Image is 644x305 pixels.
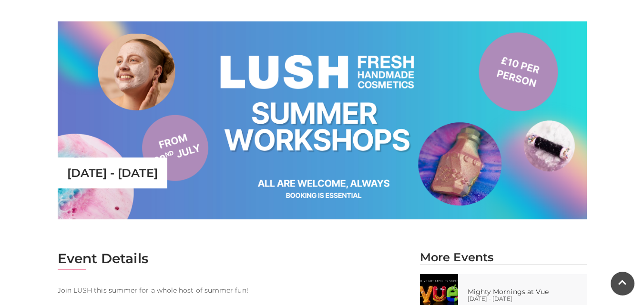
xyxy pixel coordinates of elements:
[420,250,587,264] h2: More Events
[67,166,158,180] p: [DATE] - [DATE]
[468,296,559,302] p: [DATE] - [DATE]
[58,285,406,296] p: Join LUSH this summer for a whole host of summer fun!
[58,250,406,266] h2: Event Details
[468,288,559,296] p: Mighty Mornings at Vue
